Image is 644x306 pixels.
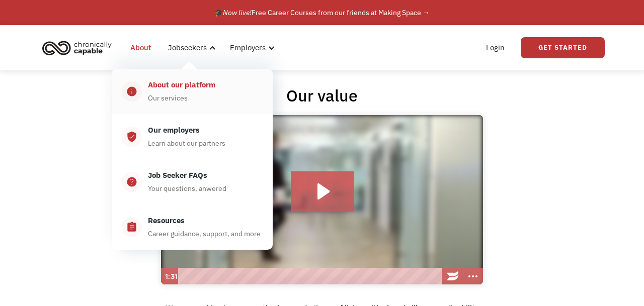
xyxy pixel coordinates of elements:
[230,42,266,54] div: Employers
[183,268,438,285] div: Playbar
[148,79,215,91] div: About our platform
[480,32,511,64] a: Login
[224,32,278,64] div: Employers
[39,37,119,59] a: home
[112,159,273,205] a: help_centerJob Seeker FAQsYour questions, anwered
[126,85,137,97] div: info
[521,37,605,58] a: Get Started
[148,215,185,227] div: Resources
[148,228,261,240] div: Career guidance, support, and more
[286,85,358,106] h1: Our value
[124,32,157,64] a: About
[112,64,273,250] nav: Jobseekers
[443,268,463,285] a: Wistia Logo -- Learn More
[148,137,225,149] div: Learn about our partners
[162,32,219,64] div: Jobseekers
[112,205,273,250] a: assignmentResourcesCareer guidance, support, and more
[148,124,200,136] div: Our employers
[39,37,115,59] img: Chronically Capable logo
[148,182,226,194] div: Your questions, anwered
[126,221,137,233] div: assignment
[463,268,483,285] button: Show more buttons
[168,42,207,54] div: Jobseekers
[214,7,430,19] div: 🎓 Free Career Courses from our friends at Making Space →
[148,169,207,181] div: Job Seeker FAQs
[126,131,137,143] div: verified_user
[126,176,137,188] div: help_center
[291,171,354,212] button: Play Video: Hire with Chronically Capable
[148,92,188,104] div: Our services
[112,69,273,114] a: infoAbout our platformOur services
[112,114,273,159] a: verified_userOur employersLearn about our partners
[223,8,252,17] em: Now live!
